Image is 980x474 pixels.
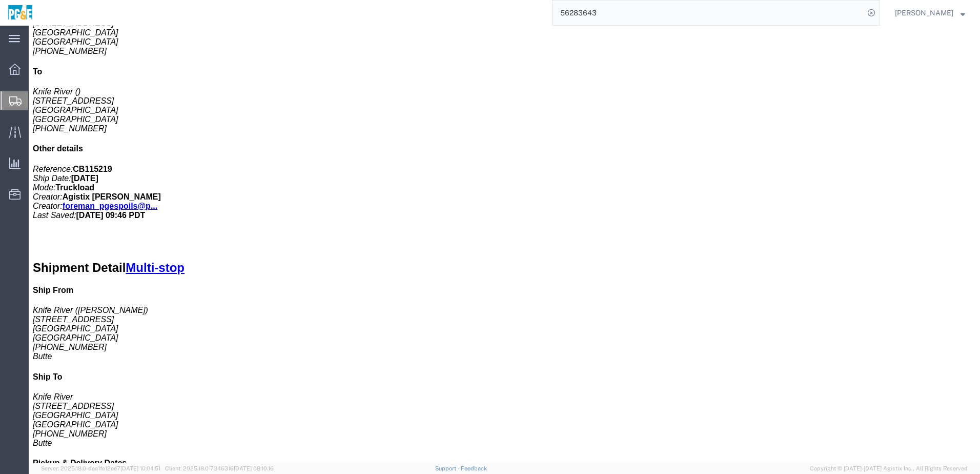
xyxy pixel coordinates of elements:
input: Search for shipment number, reference number [553,1,864,25]
span: Copyright © [DATE]-[DATE] Agistix Inc., All Rights Reserved [810,464,968,473]
span: [DATE] 10:04:51 [120,465,160,471]
span: [DATE] 08:10:16 [234,465,274,471]
a: Support [435,465,461,471]
span: Server: 2025.18.0-daa1fe12ee7 [41,465,160,471]
a: Feedback [461,465,487,471]
iframe: FS Legacy Container [29,26,980,463]
span: Evelyn Angel [895,7,953,18]
img: logo [7,5,33,21]
button: [PERSON_NAME] [894,7,966,19]
span: Client: 2025.18.0-7346316 [165,465,274,471]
